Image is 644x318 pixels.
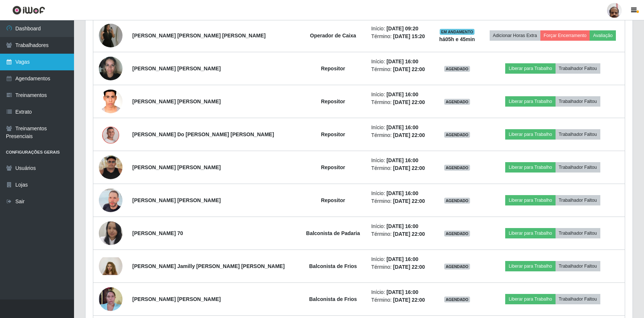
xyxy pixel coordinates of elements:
strong: [PERSON_NAME] [PERSON_NAME] [133,98,221,104]
span: AGENDADO [444,132,470,138]
button: Trabalhador Faltou [556,228,600,238]
time: [DATE] 22:00 [393,66,425,72]
time: [DATE] 16:00 [386,223,418,229]
li: Início: [371,190,429,197]
li: Término: [371,98,429,106]
strong: Balconista de Frios [309,296,357,302]
strong: [PERSON_NAME] [PERSON_NAME] [133,197,221,203]
img: CoreUI Logo [12,6,45,15]
strong: [PERSON_NAME] 70 [133,230,183,236]
li: Término: [371,296,429,304]
img: 1729993333781.jpeg [99,218,123,248]
li: Término: [371,131,429,139]
button: Avaliação [590,30,616,41]
strong: Balconista de Padaria [306,230,360,236]
button: Trabalhador Faltou [556,294,600,304]
strong: [PERSON_NAME] [PERSON_NAME] [133,164,221,170]
img: 1757097666348.jpeg [99,53,123,84]
strong: Operador de Caixa [310,33,356,39]
li: Término: [371,33,429,40]
li: Término: [371,197,429,205]
button: Trabalhador Faltou [556,63,600,74]
button: Trabalhador Faltou [556,261,600,271]
li: Início: [371,91,429,98]
li: Término: [371,164,429,172]
button: Liberar para Trabalho [505,162,555,173]
time: [DATE] 16:00 [386,289,418,295]
time: [DATE] 16:00 [386,157,418,163]
li: Início: [371,58,429,66]
button: Liberar para Trabalho [505,96,555,107]
img: 1755222464998.jpeg [99,155,123,179]
button: Trabalhador Faltou [556,129,600,140]
li: Início: [371,25,429,33]
li: Término: [371,263,429,271]
time: [DATE] 22:00 [393,231,425,237]
strong: há 05 h e 45 min [439,36,475,42]
strong: [PERSON_NAME] [PERSON_NAME] [PERSON_NAME] [133,33,266,39]
time: [DATE] 22:00 [393,99,425,105]
button: Liberar para Trabalho [505,261,555,271]
button: Liberar para Trabalho [505,228,555,238]
time: [DATE] 16:00 [386,91,418,97]
img: 1753657794780.jpeg [99,125,123,144]
li: Início: [371,288,429,296]
time: [DATE] 22:00 [393,165,425,171]
strong: [PERSON_NAME] Jamilly [PERSON_NAME] [PERSON_NAME] [133,263,285,269]
time: [DATE] 15:20 [393,33,425,39]
li: Término: [371,66,429,73]
button: Liberar para Trabalho [505,195,555,205]
time: [DATE] 22:00 [393,297,425,303]
span: AGENDADO [444,99,470,105]
button: Forçar Encerramento [540,30,590,41]
img: 1742651940085.jpeg [99,179,123,221]
span: AGENDADO [444,66,470,72]
strong: Repositor [321,164,345,170]
strong: Repositor [321,197,345,203]
span: AGENDADO [444,264,470,270]
span: AGENDADO [444,165,470,171]
span: EM ANDAMENTO [440,29,475,35]
button: Trabalhador Faltou [556,162,600,173]
strong: Repositor [321,98,345,104]
strong: [PERSON_NAME] [PERSON_NAME] [133,66,221,71]
time: [DATE] 22:00 [393,198,425,204]
button: Adicionar Horas Extra [490,30,540,41]
time: [DATE] 16:00 [386,124,418,130]
li: Início: [371,157,429,164]
img: 1757016131222.jpeg [99,283,123,315]
strong: Balconista de Frios [309,263,357,269]
strong: [PERSON_NAME] Do [PERSON_NAME] [PERSON_NAME] [133,131,274,137]
li: Término: [371,230,429,238]
span: AGENDADO [444,198,470,204]
li: Início: [371,124,429,131]
strong: Repositor [321,131,345,137]
strong: [PERSON_NAME] [PERSON_NAME] [133,296,221,302]
li: Início: [371,255,429,263]
time: [DATE] 16:00 [386,190,418,196]
button: Trabalhador Faltou [556,96,600,107]
time: [DATE] 22:00 [393,264,425,270]
span: AGENDADO [444,231,470,237]
button: Liberar para Trabalho [505,129,555,140]
button: Liberar para Trabalho [505,294,555,304]
button: Liberar para Trabalho [505,63,555,74]
time: [DATE] 09:20 [386,26,418,31]
img: 1757000051274.jpeg [99,257,123,275]
strong: Repositor [321,66,345,71]
img: 1757191377874.jpeg [99,14,123,57]
time: [DATE] 16:00 [386,58,418,64]
span: AGENDADO [444,297,470,302]
time: [DATE] 22:00 [393,132,425,138]
img: 1675914680949.jpeg [99,86,123,117]
time: [DATE] 16:00 [386,256,418,262]
button: Trabalhador Faltou [556,195,600,205]
li: Início: [371,222,429,230]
